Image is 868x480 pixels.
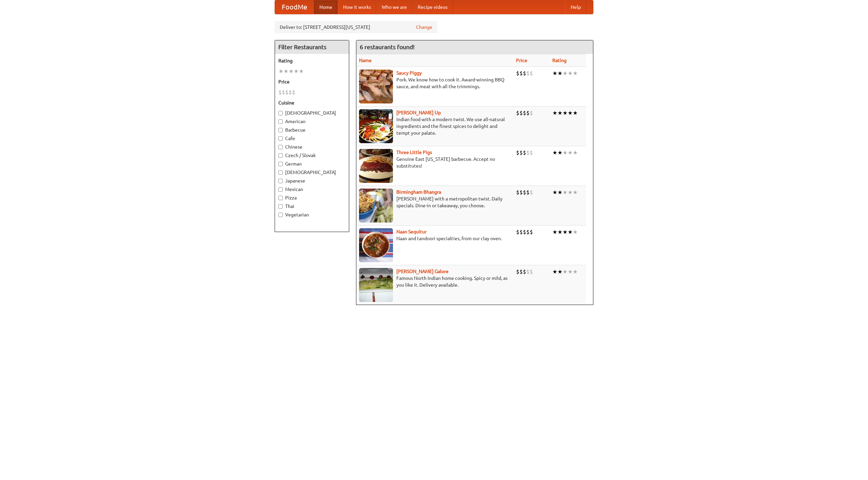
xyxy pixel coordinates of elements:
[557,228,563,236] li: ★
[519,109,523,117] li: $
[573,149,578,156] li: ★
[278,186,346,193] label: Mexican
[568,149,573,156] li: ★
[278,169,346,176] label: [DEMOGRAPHIC_DATA]
[278,211,346,218] label: Vegetarian
[557,109,563,117] li: ★
[557,268,563,275] li: ★
[359,109,393,143] img: curryup.jpg
[516,189,519,196] li: $
[278,119,283,124] input: American
[359,58,372,63] a: Name
[359,76,511,90] p: Pork. We know how to cook it. Award-winning BBQ sauce, and meat with all the trimmings.
[526,268,530,275] li: $
[359,235,511,242] p: Naan and tandoori specialties, from our clay oven.
[396,150,432,155] b: Three Little Pigs
[412,0,453,14] a: Recipe videos
[278,194,346,201] label: Pizza
[294,68,299,75] li: ★
[278,110,346,116] label: [DEMOGRAPHIC_DATA]
[359,228,393,262] img: naansequitur.jpg
[552,109,557,117] li: ★
[278,177,346,184] label: Japanese
[557,189,563,196] li: ★
[568,109,573,117] li: ★
[563,149,568,156] li: ★
[563,268,568,275] li: ★
[278,135,346,142] label: Cafe
[557,70,563,77] li: ★
[376,0,412,14] a: Who we are
[278,127,346,133] label: Barbecue
[278,187,283,192] input: Mexican
[289,89,292,96] li: $
[516,268,519,275] li: $
[278,89,282,96] li: $
[285,89,289,96] li: $
[278,128,283,132] input: Barbecue
[552,268,557,275] li: ★
[278,204,283,209] input: Thai
[396,229,427,234] a: Naan Sequitur
[526,149,530,156] li: $
[278,162,283,166] input: German
[275,40,349,54] h4: Filter Restaurants
[516,70,519,77] li: $
[282,89,285,96] li: $
[278,153,283,158] input: Czech / Slovak
[278,143,346,150] label: Chinese
[278,179,283,183] input: Japanese
[278,111,283,115] input: [DEMOGRAPHIC_DATA]
[360,44,415,50] ng-pluralize: 6 restaurants found!
[563,189,568,196] li: ★
[519,189,523,196] li: $
[523,189,526,196] li: $
[396,269,449,274] a: [PERSON_NAME] Galore
[292,89,295,96] li: $
[552,70,557,77] li: ★
[359,116,511,136] p: Indian food with a modern twist. We use all-natural ingredients and the finest spices to delight ...
[519,268,523,275] li: $
[278,152,346,159] label: Czech / Slovak
[526,70,530,77] li: $
[359,195,511,209] p: [PERSON_NAME] with a metropolitan twist. Daily specials. Dine-in or takeaway, you choose.
[275,21,437,33] div: Deliver to: [STREET_ADDRESS][US_STATE]
[283,68,289,75] li: ★
[573,268,578,275] li: ★
[573,189,578,196] li: ★
[530,149,533,156] li: $
[523,268,526,275] li: $
[552,149,557,156] li: ★
[516,228,519,236] li: $
[519,149,523,156] li: $
[516,58,527,63] a: Price
[278,170,283,175] input: [DEMOGRAPHIC_DATA]
[396,110,441,115] a: [PERSON_NAME] Up
[396,70,422,76] a: Saucy Piggy
[278,68,283,75] li: ★
[565,0,586,14] a: Help
[299,68,304,75] li: ★
[526,228,530,236] li: $
[526,189,530,196] li: $
[416,24,432,31] a: Change
[523,109,526,117] li: $
[275,0,314,14] a: FoodMe
[523,70,526,77] li: $
[573,228,578,236] li: ★
[563,228,568,236] li: ★
[359,268,393,302] img: currygalore.jpg
[552,58,567,63] a: Rating
[530,109,533,117] li: $
[359,149,393,183] img: littlepigs.jpg
[552,228,557,236] li: ★
[526,109,530,117] li: $
[314,0,338,14] a: Home
[573,109,578,117] li: ★
[278,145,283,149] input: Chinese
[278,57,346,64] h5: Rating
[516,109,519,117] li: $
[396,189,441,195] a: Birmingham Bhangra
